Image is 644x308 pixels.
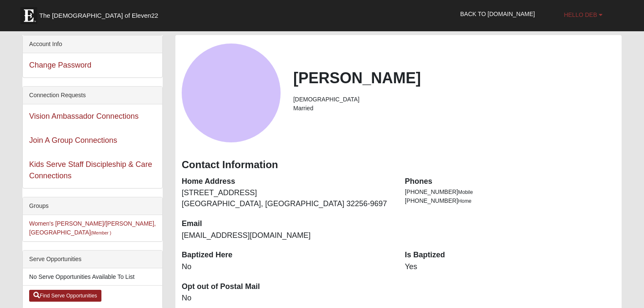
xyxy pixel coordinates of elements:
[458,189,473,195] span: Mobile
[182,44,281,142] a: View Fullsize Photo
[182,218,392,229] dt: Email
[91,230,111,235] small: (Member )
[39,11,158,20] span: The [DEMOGRAPHIC_DATA] of Eleven22
[182,250,392,261] dt: Baptized Here
[182,293,392,304] dd: No
[564,11,597,18] span: Hello Deb
[29,61,91,69] a: Change Password
[458,198,472,204] span: Home
[182,281,392,292] dt: Opt out of Postal Mail
[405,196,615,205] li: [PHONE_NUMBER]
[16,3,185,24] a: The [DEMOGRAPHIC_DATA] of Eleven22
[29,112,139,120] a: Vision Ambassador Connections
[454,3,541,25] a: Back to [DOMAIN_NAME]
[405,262,615,273] dd: Yes
[182,230,392,241] dd: [EMAIL_ADDRESS][DOMAIN_NAME]
[20,7,37,24] img: Eleven22 logo
[293,104,615,113] li: Married
[29,136,117,144] a: Join A Group Connections
[29,290,101,302] a: Find Serve Opportunities
[293,95,615,104] li: [DEMOGRAPHIC_DATA]
[23,35,162,53] div: Account Info
[182,188,392,209] dd: [STREET_ADDRESS] [GEOGRAPHIC_DATA], [GEOGRAPHIC_DATA] 32256-9697
[293,69,615,87] h2: [PERSON_NAME]
[182,176,392,187] dt: Home Address
[29,160,152,180] a: Kids Serve Staff Discipleship & Care Connections
[405,188,615,196] li: [PHONE_NUMBER]
[29,220,156,236] a: Women's [PERSON_NAME]/[PERSON_NAME], [GEOGRAPHIC_DATA](Member )
[23,268,162,286] li: No Serve Opportunities Available To List
[23,197,162,215] div: Groups
[23,251,162,268] div: Serve Opportunities
[182,159,615,171] h3: Contact Information
[182,262,392,273] dd: No
[405,250,615,261] dt: Is Baptized
[23,87,162,104] div: Connection Requests
[405,176,615,187] dt: Phones
[557,4,609,25] a: Hello Deb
